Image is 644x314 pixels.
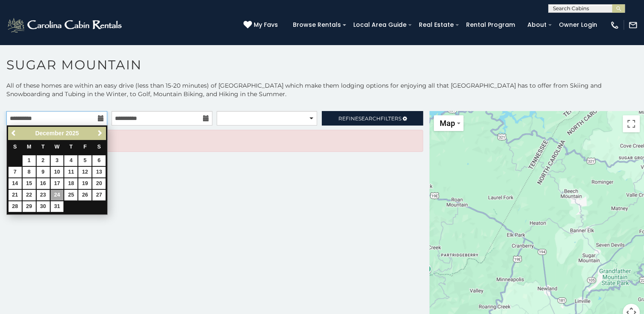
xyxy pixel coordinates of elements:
span: Saturday [97,144,101,150]
a: 9 [37,167,50,177]
a: Local Area Guide [349,18,411,31]
img: phone-regular-white.png [610,20,619,30]
a: Browse Rentals [289,18,345,31]
a: 23 [37,190,50,200]
a: 3 [51,155,64,166]
button: Toggle fullscreen view [623,115,640,132]
p: Unable to find any listings. [13,137,416,145]
a: Owner Login [555,18,601,31]
a: 1 [23,155,36,166]
a: My Favs [243,20,280,30]
a: 24 [51,190,64,200]
a: 17 [51,178,64,189]
a: 2 [37,155,50,166]
a: About [523,18,551,31]
a: 20 [92,178,106,189]
a: 26 [78,190,92,200]
span: Tuesday [41,144,45,150]
img: mail-regular-white.png [628,20,638,30]
a: 11 [64,167,77,177]
a: Previous [9,128,20,139]
a: 27 [92,190,106,200]
span: Monday [27,144,31,150]
a: 6 [92,155,106,166]
a: 19 [78,178,92,189]
span: Previous [11,130,17,137]
a: 7 [9,167,22,177]
a: 5 [78,155,92,166]
span: Wednesday [54,144,60,150]
a: 13 [92,167,106,177]
span: Sunday [13,144,17,150]
a: 31 [51,201,64,212]
a: 22 [23,190,36,200]
img: White-1-2.png [6,17,124,34]
a: 15 [23,178,36,189]
a: 18 [64,178,77,189]
a: 14 [9,178,22,189]
span: Thursday [69,144,73,150]
a: 16 [37,178,50,189]
a: Rental Program [462,18,519,31]
a: 29 [23,201,36,212]
button: Change map style [434,115,464,131]
a: 30 [37,201,50,212]
a: 4 [64,155,77,166]
a: 10 [51,167,64,177]
a: 28 [9,201,22,212]
span: My Favs [254,20,278,29]
a: 21 [9,190,22,200]
span: Map [440,119,455,128]
span: December [35,130,64,137]
span: 2025 [66,130,79,137]
span: Refine Filters [338,115,401,122]
span: Friday [83,144,87,150]
span: Next [97,130,103,137]
a: 25 [64,190,77,200]
a: 8 [23,167,36,177]
span: Search [358,115,381,122]
a: 12 [78,167,92,177]
a: Next [94,128,105,139]
a: RefineSearchFilters [322,111,423,126]
a: Real Estate [415,18,458,31]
